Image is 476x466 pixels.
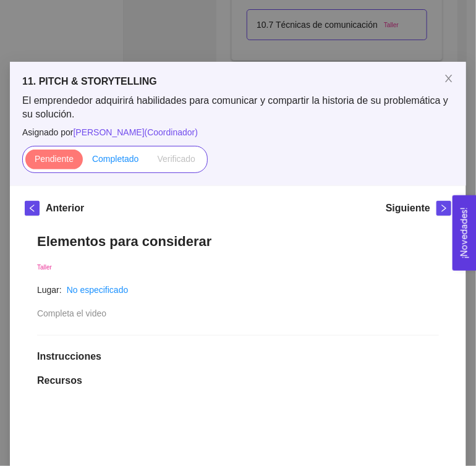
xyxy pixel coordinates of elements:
[22,94,454,121] span: El emprendedor adquirirá habilidades para comunicar y compartir la historia de su problemática y ...
[92,154,139,164] span: Completado
[22,125,454,139] span: Asignado por
[22,74,454,89] h5: 11. PITCH & STORYTELLING
[37,308,106,318] span: Completa el video
[37,283,62,297] article: Lugar:
[37,233,439,250] h1: Elementos para considerar
[25,201,40,216] button: left
[437,204,451,213] span: right
[25,204,39,213] span: left
[431,62,466,96] button: Close
[37,350,439,363] h1: Instrucciones
[386,201,430,216] h5: Siguiente
[74,127,198,137] span: [PERSON_NAME] ( Coordinador )
[436,201,451,216] button: right
[158,154,195,164] span: Verificado
[46,201,84,216] h5: Anterior
[37,264,52,271] span: Taller
[453,195,476,271] button: Open Feedback Widget
[444,74,454,83] span: close
[35,154,74,164] span: Pendiente
[67,285,129,295] a: No especificado
[37,375,439,387] h1: Recursos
